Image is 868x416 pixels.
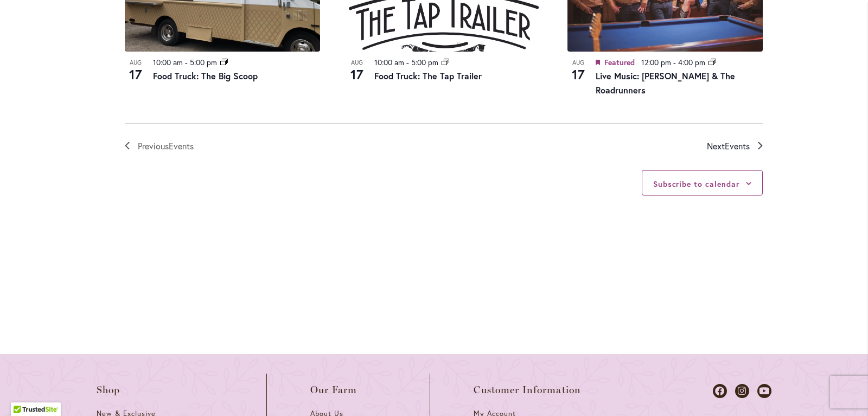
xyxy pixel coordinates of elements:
em: Featured [596,56,600,69]
span: 17 [346,65,368,84]
a: Dahlias on Facebook [713,384,727,398]
span: - [406,57,409,67]
time: 5:00 pm [411,57,438,67]
iframe: Launch Accessibility Center [8,377,39,408]
span: 17 [125,65,146,84]
button: Subscribe to calendar [653,179,739,189]
a: Food Truck: The Tap Trailer [374,70,482,81]
span: Customer Information [474,385,581,395]
a: Food Truck: The Big Scoop [153,70,258,81]
time: 12:00 pm [641,57,671,67]
span: - [673,57,676,67]
span: Next [707,139,750,153]
span: Aug [125,58,146,67]
time: 10:00 am [153,57,183,67]
a: Previous Events [125,139,194,153]
time: 5:00 pm [190,57,217,67]
span: Shop [97,385,120,395]
span: Aug [346,58,368,67]
a: Next Events [707,139,763,153]
span: Previous [138,139,194,153]
span: Events [725,140,750,152]
span: - [185,57,188,67]
time: 10:00 am [374,57,404,67]
span: Events [169,140,194,152]
a: Live Music: [PERSON_NAME] & The Roadrunners [596,70,735,96]
span: Featured [604,57,635,67]
time: 4:00 pm [678,57,705,67]
span: Our Farm [310,385,357,395]
a: Dahlias on Instagram [735,384,749,398]
span: 17 [567,65,589,84]
span: Aug [567,58,589,67]
a: Dahlias on Youtube [757,384,771,398]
